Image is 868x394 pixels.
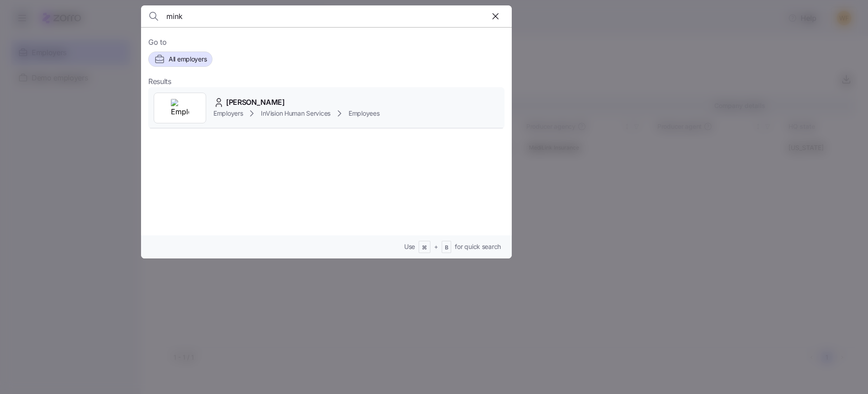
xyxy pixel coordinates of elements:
span: InVision Human Services [261,109,330,118]
span: Results [148,76,171,87]
span: Go to [148,37,505,48]
span: [PERSON_NAME] [226,97,285,108]
span: Use [404,242,415,251]
span: for quick search [455,242,501,251]
span: ⌘ [422,244,427,252]
span: Employers [213,109,243,118]
span: + [434,242,438,251]
span: All employers [169,55,207,64]
span: B [445,244,448,252]
span: Employees [349,109,379,118]
img: Employer logo [171,99,189,117]
button: All employers [148,52,212,67]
